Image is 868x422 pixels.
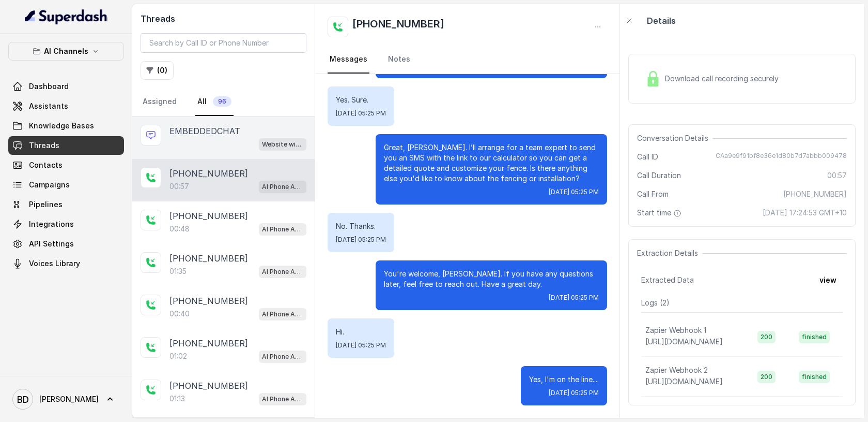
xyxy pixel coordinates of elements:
[262,224,303,235] p: AI Phone Assistant
[25,8,108,25] img: light.svg
[169,181,189,192] p: 00:57
[141,12,306,25] h2: Threads
[29,239,74,249] span: API Settings
[8,97,124,115] a: Assistants
[169,295,248,307] p: [PHONE_NUMBER]
[665,74,783,84] span: Download call recording securely
[169,351,187,361] p: 01:02
[29,101,68,111] span: Assistants
[262,309,303,319] p: AI Phone Assistant
[8,117,124,135] a: Knowledge Bases
[8,215,124,234] a: Integrations
[29,121,94,131] span: Knowledge Bases
[195,88,234,116] a: All96
[169,167,248,180] p: [PHONE_NUMBER]
[8,156,124,174] a: Contacts
[637,189,669,199] span: Call From
[783,189,847,199] span: [PHONE_NUMBER]
[799,331,830,343] span: finished
[29,219,74,229] span: Integrations
[8,77,124,96] a: Dashboard
[637,152,658,162] span: Call ID
[352,17,444,37] h2: [PHONE_NUMBER]
[799,371,830,383] span: finished
[141,61,174,80] button: (0)
[336,327,386,337] p: Hi.
[17,394,29,405] text: BD
[384,142,599,184] p: Great, [PERSON_NAME]. I’ll arrange for a team expert to send you an SMS with the link to our calc...
[328,46,369,74] a: Messages
[262,139,303,150] p: Website widget
[169,309,190,319] p: 00:40
[169,266,187,277] p: 01:35
[549,188,599,196] span: [DATE] 05:25 PM
[549,294,599,302] span: [DATE] 05:25 PM
[8,235,124,253] a: API Settings
[169,210,248,222] p: [PHONE_NUMBER]
[44,45,88,57] p: AI Channels
[827,170,847,181] span: 00:57
[169,380,248,392] p: [PHONE_NUMBER]
[637,248,702,258] span: Extraction Details
[757,331,776,343] span: 200
[336,221,386,231] p: No. Thanks.
[8,254,124,273] a: Voices Library
[645,325,706,336] p: Zapier Webhook 1
[29,160,63,170] span: Contacts
[336,236,386,244] span: [DATE] 05:25 PM
[386,46,412,74] a: Notes
[169,394,185,404] p: 01:13
[336,109,386,118] span: [DATE] 05:25 PM
[716,152,847,162] span: CAa9e9f91bf8e36e1d80b7d7abbb009478
[328,46,607,74] nav: Tabs
[262,394,303,404] p: AI Phone Assistant
[169,125,240,137] p: EMBEDDEDCHAT
[549,389,599,397] span: [DATE] 05:25 PM
[641,275,694,285] span: Extracted Data
[763,208,847,218] span: [DATE] 17:24:53 GMT+10
[336,341,386,350] span: [DATE] 05:25 PM
[529,374,599,385] p: Yes, I'm on the line....
[262,352,303,362] p: AI Phone Assistant
[8,136,124,155] a: Threads
[813,271,843,289] button: view
[8,42,124,61] button: AI Channels
[262,182,303,192] p: AI Phone Assistant
[8,195,124,214] a: Pipelines
[29,140,59,151] span: Threads
[39,394,99,404] span: [PERSON_NAME]
[169,224,190,234] p: 00:48
[645,71,661,86] img: Lock Icon
[169,337,248,350] p: [PHONE_NUMBER]
[637,170,681,181] span: Call Duration
[8,385,124,414] a: [PERSON_NAME]
[29,258,80,269] span: Voices Library
[141,88,306,116] nav: Tabs
[141,88,179,116] a: Assigned
[384,269,599,289] p: You're welcome, [PERSON_NAME]. If you have any questions later, feel free to reach out. Have a gr...
[141,33,306,53] input: Search by Call ID or Phone Number
[8,176,124,194] a: Campaigns
[641,298,843,308] p: Logs ( 2 )
[637,208,684,218] span: Start time
[757,371,776,383] span: 200
[336,95,386,105] p: Yes. Sure.
[645,337,723,346] span: [URL][DOMAIN_NAME]
[213,96,231,107] span: 96
[29,81,69,92] span: Dashboard
[169,252,248,265] p: [PHONE_NUMBER]
[647,14,676,27] p: Details
[29,199,63,210] span: Pipelines
[29,180,70,190] span: Campaigns
[637,133,712,143] span: Conversation Details
[645,365,708,375] p: Zapier Webhook 2
[645,377,723,386] span: [URL][DOMAIN_NAME]
[262,267,303,277] p: AI Phone Assistant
